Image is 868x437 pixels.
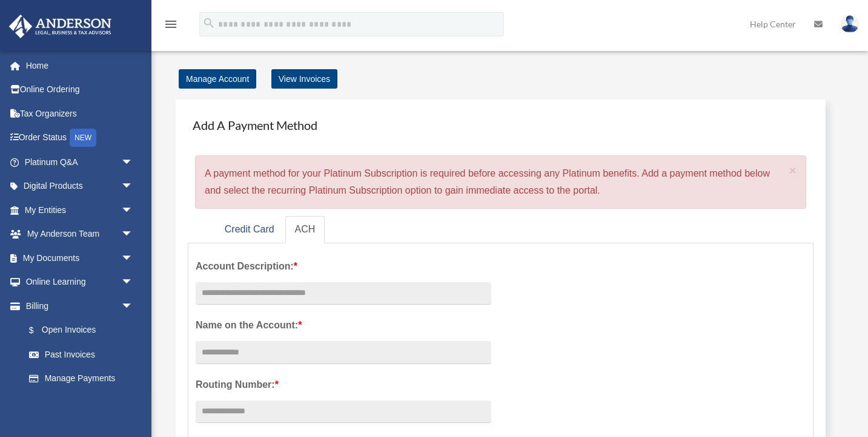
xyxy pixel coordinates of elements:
[8,294,151,318] a: Billingarrow_drop_down
[17,318,151,343] a: $Open Invoices
[8,270,151,294] a: Online Learningarrow_drop_down
[70,129,96,147] div: NEW
[8,174,151,198] a: Digital Productsarrow_drop_down
[8,222,151,246] a: My Anderson Teamarrow_drop_down
[8,53,151,78] a: Home
[121,222,145,247] span: arrow_drop_down
[121,198,145,223] span: arrow_drop_down
[8,101,151,126] a: Tax Organizers
[121,294,145,319] span: arrow_drop_down
[8,126,151,151] a: Order StatusNEW
[271,69,337,89] a: View Invoices
[8,246,151,270] a: My Documentsarrow_drop_down
[195,155,806,209] div: A payment method for your Platinum Subscription is required before accessing any Platinum benefit...
[17,342,151,367] a: Past Invoices
[164,17,178,32] i: menu
[196,317,491,334] label: Name on the Account:
[164,21,178,32] a: menu
[215,216,284,243] a: Credit Card
[196,376,491,393] label: Routing Number:
[8,150,151,174] a: Platinum Q&Aarrow_drop_down
[8,78,151,102] a: Online Ordering
[5,15,115,38] img: Anderson Advisors Platinum Portal
[121,270,145,295] span: arrow_drop_down
[188,112,813,138] h4: Add A Payment Method
[789,163,797,177] span: ×
[121,246,145,271] span: arrow_drop_down
[121,174,145,199] span: arrow_drop_down
[17,367,145,391] a: Manage Payments
[789,164,797,177] button: Close
[202,16,216,30] i: search
[121,150,145,175] span: arrow_drop_down
[8,198,151,222] a: My Entitiesarrow_drop_down
[285,216,325,243] a: ACH
[8,390,151,415] a: Events Calendar
[841,15,859,33] img: User Pic
[179,69,256,89] a: Manage Account
[36,323,42,338] span: $
[196,258,491,275] label: Account Description:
